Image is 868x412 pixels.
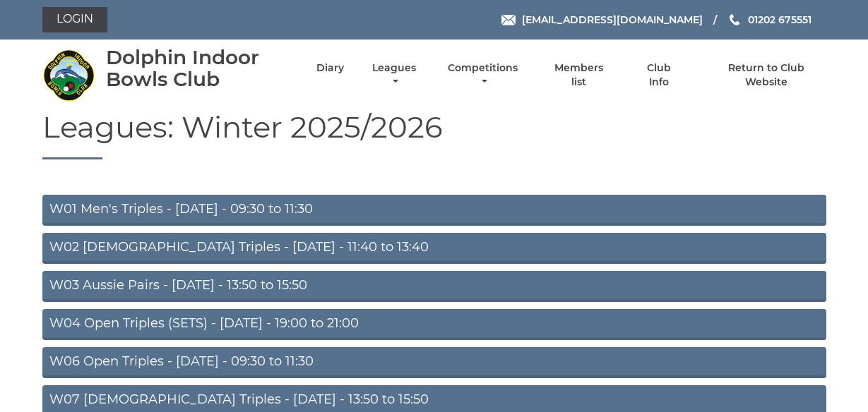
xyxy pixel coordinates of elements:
a: W06 Open Triples - [DATE] - 09:30 to 11:30 [42,347,826,378]
a: Return to Club Website [706,61,826,89]
a: Phone us 01202 675551 [727,12,811,28]
a: Leagues [369,61,420,89]
a: Competitions [445,61,522,89]
img: Phone us [730,14,739,25]
span: [EMAIL_ADDRESS][DOMAIN_NAME] [522,13,703,26]
a: Email [EMAIL_ADDRESS][DOMAIN_NAME] [501,12,703,28]
img: Dolphin Indoor Bowls Club [42,49,95,102]
a: Diary [316,61,344,75]
a: W02 [DEMOGRAPHIC_DATA] Triples - [DATE] - 11:40 to 13:40 [42,233,826,264]
div: Dolphin Indoor Bowls Club [106,47,292,90]
span: 01202 675551 [748,13,811,26]
h1: Leagues: Winter 2025/2026 [42,111,826,159]
a: Login [42,7,107,32]
a: W03 Aussie Pairs - [DATE] - 13:50 to 15:50 [42,271,826,302]
img: Email [501,15,516,25]
a: Members list [546,61,611,89]
a: W04 Open Triples (SETS) - [DATE] - 19:00 to 21:00 [42,309,826,340]
a: W01 Men's Triples - [DATE] - 09:30 to 11:30 [42,195,826,226]
a: Club Info [636,61,682,89]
